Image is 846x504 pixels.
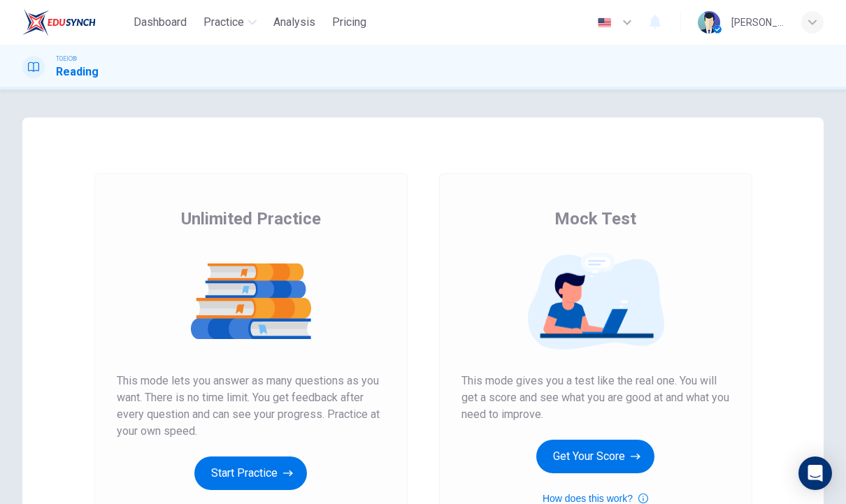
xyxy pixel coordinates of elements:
[698,11,720,34] img: Profile picture
[268,10,321,35] button: Analysis
[327,10,372,35] button: Pricing
[273,14,315,31] span: Analysis
[194,456,307,490] button: Start Practice
[798,456,832,490] div: Open Intercom Messenger
[198,10,262,35] button: Practice
[596,17,613,28] img: en
[461,373,730,423] span: This mode gives you a test like the real one. You will get a score and see what you are good at a...
[181,208,321,230] span: Unlimited Practice
[731,14,784,31] div: [PERSON_NAME]
[536,440,654,473] button: Get Your Score
[203,14,244,31] span: Practice
[22,8,96,36] img: EduSynch logo
[56,54,77,64] span: TOEIC®
[56,64,99,80] h1: Reading
[128,10,192,35] button: Dashboard
[117,373,385,440] span: This mode lets you answer as many questions as you want. There is no time limit. You get feedback...
[22,8,128,36] a: EduSynch logo
[554,208,636,230] span: Mock Test
[134,14,187,31] span: Dashboard
[332,14,366,31] span: Pricing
